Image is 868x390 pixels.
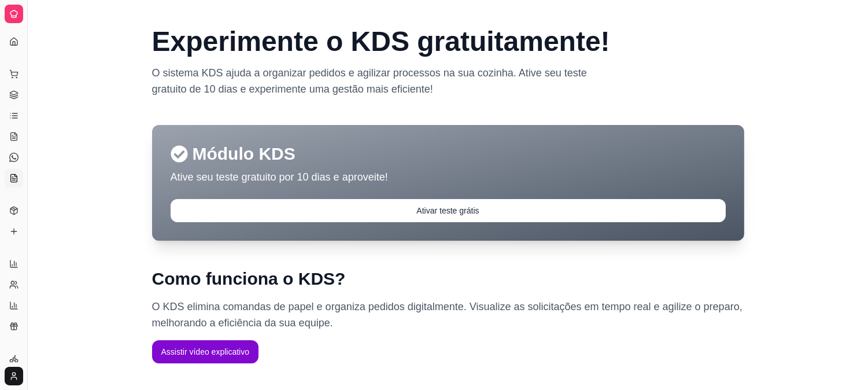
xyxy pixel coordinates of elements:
button: Assistir vídeo explicativo [152,340,259,363]
p: O sistema KDS ajuda a organizar pedidos e agilizar processos na sua cozinha. Ative seu teste grat... [152,65,596,97]
h2: Como funciona o KDS? [152,268,744,289]
p: Módulo KDS [171,144,726,164]
p: O KDS elimina comandas de papel e organiza pedidos digitalmente. Visualize as solicitações em tem... [152,299,744,331]
a: Assistir vídeo explicativo [152,347,259,356]
h2: Experimente o KDS gratuitamente ! [152,28,744,56]
p: Ative seu teste gratuito por 10 dias e aproveite! [171,169,726,185]
button: Ativar teste grátis [171,199,726,222]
